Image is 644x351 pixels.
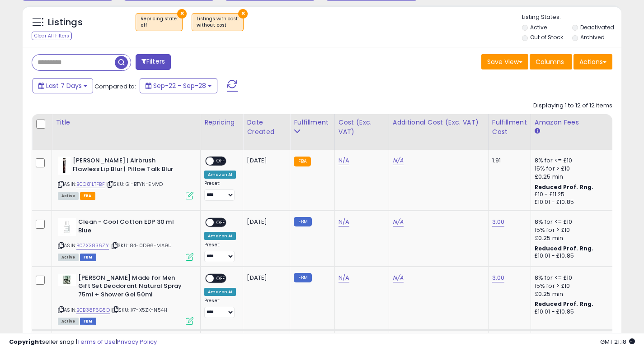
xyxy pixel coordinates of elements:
span: FBA [80,192,95,200]
span: OFF [214,157,228,165]
div: 8% for <= £10 [535,274,610,282]
div: £10.01 - £10.85 [535,308,610,316]
b: [PERSON_NAME] | Airbrush Flawless Lip Blur | Pillow Talk Blur [73,157,183,175]
div: without cost [197,22,239,28]
div: 8% for <= £10 [535,157,610,165]
b: Reduced Prof. Rng. [535,300,594,308]
div: 15% for > £10 [535,282,610,290]
div: Date Created [247,118,286,137]
a: N/A [393,273,404,282]
div: 8% for <= £10 [535,218,610,226]
b: [PERSON_NAME] Made for Men Gift Set Deodorant Natural Spray 75ml + Shower Gel 50ml [78,274,188,301]
span: All listings currently available for purchase on Amazon [58,192,79,200]
span: | SKU: X7-X5ZK-N54H [111,306,167,314]
b: Reduced Prof. Rng. [535,183,594,191]
label: Deactivated [580,23,614,31]
div: Displaying 1 to 12 of 12 items [533,102,612,110]
a: B0C81LTFBF [76,180,105,188]
a: N/A [393,217,404,226]
small: FBM [294,217,311,226]
div: £0.25 min [535,290,610,298]
div: £10 - £11.25 [535,191,610,199]
button: × [177,9,187,18]
span: Repricing state : [141,15,178,29]
div: Clear All Filters [32,32,72,40]
a: Terms of Use [77,337,116,346]
div: Amazon AI [204,171,236,179]
div: ASIN: [58,218,193,260]
label: Active [530,23,547,31]
b: Clean - Cool Cotton EDP 30 ml Blue [78,218,188,237]
div: Fulfillment Cost [492,118,527,137]
div: off [141,22,178,28]
button: Last 7 Days [33,78,93,93]
span: Listings with cost : [197,15,239,29]
button: × [238,9,248,18]
div: Amazon Fees [535,118,613,127]
button: Columns [530,54,572,69]
a: 3.00 [492,273,505,282]
span: FBM [80,254,96,261]
button: Filters [136,54,171,70]
button: Actions [573,54,612,69]
small: Amazon Fees. [535,127,540,135]
div: [DATE] [247,218,283,226]
small: FBM [294,273,311,282]
small: FBA [294,157,310,166]
div: Fulfillment [294,118,330,127]
div: Amazon AI [204,232,236,240]
p: Listing States: [522,13,621,22]
span: All listings currently available for purchase on Amazon [58,254,79,261]
div: Title [56,118,197,127]
span: All listings currently available for purchase on Amazon [58,318,79,325]
button: Sep-22 - Sep-28 [140,78,217,93]
span: | SKU: 84-0D96-MA9U [110,242,172,249]
label: Archived [580,33,605,41]
span: Columns [536,57,564,66]
span: OFF [214,274,228,282]
div: 1.91 [492,157,524,165]
a: Privacy Policy [117,337,157,346]
div: Additional Cost (Exc. VAT) [393,118,484,127]
div: Amazon AI [204,288,236,296]
img: 31tltKu7HlL._SL40_.jpg [58,157,71,175]
span: OFF [214,219,228,226]
span: | SKU: GI-BTYN-EMVD [106,180,163,188]
span: Compared to: [94,82,136,91]
div: ASIN: [58,157,193,199]
span: Sep-22 - Sep-28 [153,81,206,90]
div: £10.01 - £10.85 [535,199,610,206]
div: Cost (Exc. VAT) [338,118,385,137]
button: Save View [481,54,528,69]
div: Repricing [204,118,239,127]
div: £10.01 - £10.85 [535,252,610,260]
div: £0.25 min [535,173,610,181]
div: ASIN: [58,274,193,324]
a: N/A [338,217,349,226]
b: Reduced Prof. Rng. [535,245,594,252]
h5: Listings [48,16,83,29]
img: 31slUNSZbmL._SL40_.jpg [58,218,76,236]
a: N/A [393,156,404,165]
label: Out of Stock [530,33,563,41]
div: Preset: [204,242,236,262]
div: [DATE] [247,157,283,165]
span: Last 7 Days [46,81,82,90]
strong: Copyright [9,337,42,346]
div: seller snap | | [9,338,157,346]
div: Preset: [204,298,236,318]
div: £0.25 min [535,234,610,242]
div: 15% for > £10 [535,165,610,173]
a: B07X3836ZY [76,242,109,249]
span: 2025-10-6 21:18 GMT [600,337,635,346]
div: Preset: [204,180,236,201]
a: 3.00 [492,217,505,226]
div: 15% for > £10 [535,226,610,234]
a: N/A [338,273,349,282]
span: FBM [80,318,96,325]
a: N/A [338,156,349,165]
img: 319ZtxQeJ0L._SL40_.jpg [58,274,76,286]
a: B0B38P6G5D [76,306,110,314]
div: [DATE] [247,274,283,282]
